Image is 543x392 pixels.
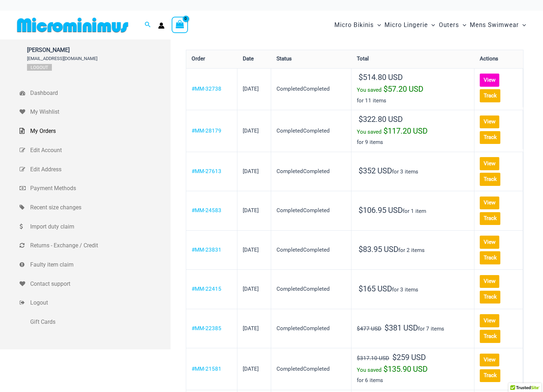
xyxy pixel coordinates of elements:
a: Logout [27,64,52,71]
span: 381 USD [385,323,418,332]
td: CompletedCompleted [271,152,351,191]
td: CompletedCompleted [271,309,351,348]
td: for 3 items [351,269,474,309]
a: View order number MM-22385 [192,325,221,332]
a: Track order number MM-23831 [480,251,500,264]
time: [DATE] [243,247,259,253]
div: You saved [357,84,468,96]
a: Account icon link [158,22,165,29]
a: View order MM-32738 [480,74,499,86]
span: Gift Cards [30,317,169,327]
a: View order MM-24583 [480,197,499,209]
a: Track order number MM-22415 [480,291,500,304]
time: [DATE] [243,286,259,292]
a: Contact support [20,274,171,294]
a: View order MM-28179 [480,116,499,128]
a: View order number MM-22415 [192,286,221,292]
td: for 6 items [351,348,474,390]
span: 117.20 USD [383,127,428,135]
a: Search icon link [145,21,151,29]
span: Dashboard [30,88,169,98]
span: $ [359,284,363,293]
td: CompletedCompleted [271,110,351,152]
a: View order MM-23831 [480,236,499,248]
span: Contact support [30,279,169,289]
a: View Shopping Cart, empty [172,17,188,33]
td: for 3 items [351,152,474,191]
span: 352 USD [359,166,392,175]
a: View order MM-21581 [480,354,499,366]
span: Edit Account [30,145,169,156]
a: View order MM-22415 [480,275,499,288]
time: [DATE] [243,366,259,372]
a: Payment Methods [20,179,171,198]
time: [DATE] [243,207,259,214]
span: Menu Toggle [459,16,466,34]
span: Micro Bikinis [334,16,374,34]
a: Dashboard [20,84,171,103]
span: $ [392,353,397,362]
span: 83.95 USD [359,245,398,254]
span: Faulty item claim [30,259,169,270]
span: Mens Swimwear [470,16,519,34]
span: 57.20 USD [383,85,423,93]
span: 322.80 USD [359,115,403,124]
span: Order [192,55,205,62]
td: for 2 items [351,230,474,270]
td: for 9 items [351,110,474,152]
span: $ [359,245,363,254]
a: My Wishlist [20,102,171,122]
a: Recent size changes [20,198,171,217]
span: 106.95 USD [359,206,403,215]
span: $ [359,73,363,82]
a: View order MM-27613 [480,157,499,170]
a: View order number MM-27613 [192,168,221,174]
span: [PERSON_NAME] [27,47,97,53]
a: Micro BikinisMenu ToggleMenu Toggle [333,14,383,36]
span: My Wishlist [30,107,169,117]
a: View order MM-22385 [480,314,499,327]
a: Logout [20,293,171,312]
span: Edit Address [30,164,169,175]
span: 135.90 USD [383,365,428,374]
a: Returns - Exchange / Credit [20,236,171,255]
td: CompletedCompleted [271,191,351,230]
del: $477 USD [357,326,381,332]
a: Track order number MM-27613 [480,173,500,186]
span: My Orders [30,126,169,136]
time: [DATE] [243,325,259,332]
span: [EMAIL_ADDRESS][DOMAIN_NAME] [27,56,97,61]
td: CompletedCompleted [271,68,351,110]
span: Logout [30,297,169,308]
a: Edit Account [20,141,171,160]
img: MM SHOP LOGO FLAT [14,17,131,33]
span: $ [383,85,388,93]
span: 165 USD [359,284,392,293]
span: $ [359,206,363,215]
a: Mens SwimwearMenu ToggleMenu Toggle [468,14,528,36]
a: Track order number MM-24583 [480,212,500,225]
span: 259 USD [392,353,426,362]
span: $ [359,166,363,175]
a: View order number MM-21581 [192,366,221,372]
a: View order number MM-32738 [192,86,221,92]
time: [DATE] [243,168,259,174]
span: Returns - Exchange / Credit [30,240,169,251]
a: Track order number MM-28179 [480,131,500,144]
del: $317.10 USD [357,355,389,361]
td: CompletedCompleted [271,269,351,309]
a: Gift Cards [20,312,171,332]
td: for 1 item [351,191,474,230]
a: Track order number MM-21581 [480,369,500,382]
time: [DATE] [243,128,259,134]
span: $ [383,127,388,135]
a: View order number MM-23831 [192,247,221,253]
a: Edit Address [20,160,171,179]
span: Payment Methods [30,183,169,194]
a: Track order number MM-32738 [480,89,500,102]
span: Date [243,55,254,62]
span: Import duty claim [30,221,169,232]
a: Import duty claim [20,217,171,236]
a: View order number MM-28179 [192,128,221,134]
span: Status [276,55,292,62]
